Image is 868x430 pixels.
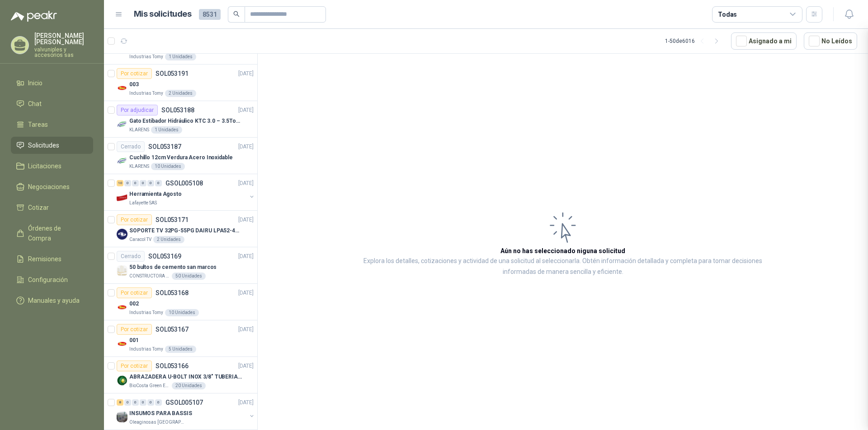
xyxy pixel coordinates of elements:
a: Manuales y ayuda [11,292,93,309]
span: search [233,11,240,17]
a: Remisiones [11,250,93,268]
h1: Mis solicitudes [134,8,192,21]
span: Negociaciones [28,182,70,192]
span: Licitaciones [28,161,61,171]
a: Chat [11,95,93,112]
a: Configuración [11,271,93,288]
span: Chat [28,99,42,109]
span: Tareas [28,120,48,129]
span: Inicio [28,78,42,88]
span: Solicitudes [28,140,59,150]
a: Inicio [11,74,93,92]
a: Negociaciones [11,178,93,195]
span: 8531 [199,9,221,20]
a: Tareas [11,116,93,133]
span: Manuales y ayuda [28,296,80,305]
a: Órdenes de Compra [11,220,93,247]
a: Cotizar [11,199,93,216]
span: Remisiones [28,254,61,264]
div: Todas [718,9,737,19]
p: valvuniples y accesorios sas [34,47,93,58]
span: Cotizar [28,203,49,213]
span: Órdenes de Compra [28,223,85,243]
p: [PERSON_NAME] [PERSON_NAME] [34,32,93,45]
a: Solicitudes [11,137,93,154]
a: Licitaciones [11,157,93,175]
span: Configuración [28,275,68,285]
img: Logo peakr [11,11,57,22]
